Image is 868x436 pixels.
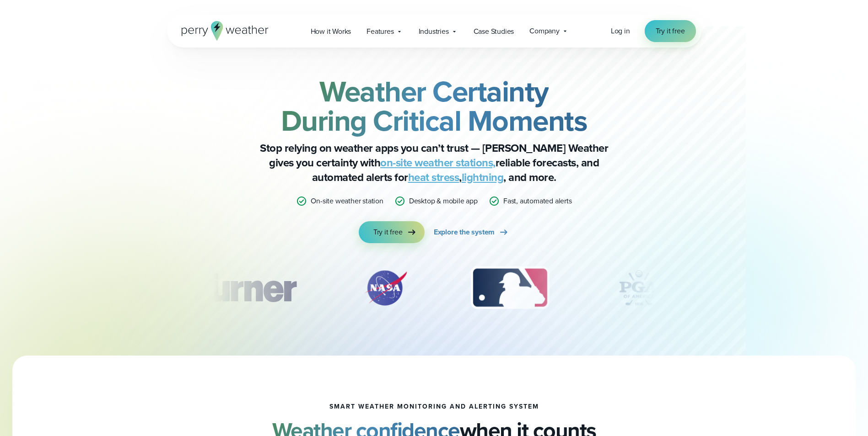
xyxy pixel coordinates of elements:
[602,265,675,311] img: PGA.svg
[354,265,418,311] img: NASA.svg
[359,221,425,243] a: Try it free
[329,403,539,410] h1: smart weather monitoring and alerting system
[303,22,359,41] a: How it Works
[602,265,675,311] div: 4 of 12
[251,141,617,185] p: Stop relying on weather apps you can’t trust — [PERSON_NAME] Weather gives you certainty with rel...
[408,169,459,186] a: heat stress
[462,265,558,311] img: MLB.svg
[611,26,630,36] span: Log in
[409,196,478,207] p: Desktop & mobile app
[419,26,449,37] span: Industries
[434,227,495,238] span: Explore the system
[462,265,558,311] div: 3 of 12
[462,169,504,186] a: lightning
[311,196,383,207] p: On-site weather station
[213,265,656,315] div: slideshow
[367,26,394,37] span: Features
[179,265,309,311] img: Turner-Construction_1.svg
[645,20,696,42] a: Try it free
[373,227,403,238] span: Try it free
[281,70,588,142] strong: Weather Certainty During Critical Moments
[380,154,496,171] a: on-site weather stations,
[656,26,685,37] span: Try it free
[179,265,309,311] div: 1 of 12
[354,265,418,311] div: 2 of 12
[503,196,572,207] p: Fast, automated alerts
[466,22,522,41] a: Case Studies
[611,26,630,37] a: Log in
[311,26,351,37] span: How it Works
[529,26,560,37] span: Company
[434,221,509,243] a: Explore the system
[474,26,514,37] span: Case Studies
